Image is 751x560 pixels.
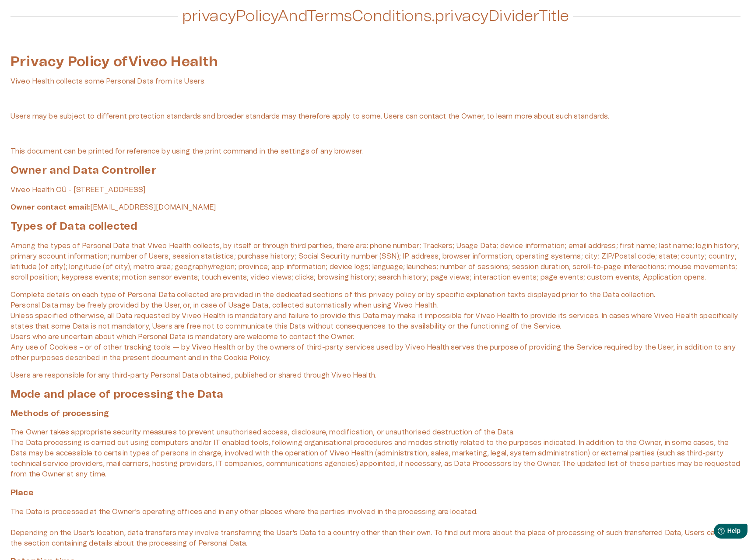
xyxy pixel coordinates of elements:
[11,165,740,176] h2: Owner and Data Controller
[11,427,740,479] p: The Owner takes appropriate security measures to prevent unauthorised access, disclosure, modific...
[11,488,740,498] h3: Place
[11,389,740,400] h2: Mode and place of processing the Data
[11,111,740,122] p: Users may be subject to different protection standards and broader standards may therefore apply ...
[128,55,218,69] strong: Viveo Health
[11,241,740,283] p: Among the types of Personal Data that Viveo Health collects, by itself or through third parties, ...
[11,202,740,213] p: [EMAIL_ADDRESS][DOMAIN_NAME]
[11,76,740,87] p: Viveo Health collects some Personal Data from its Users.
[11,185,740,195] p: Viveo Health OÜ - [STREET_ADDRESS]
[11,146,740,157] p: This document can be printed for reference by using the print command in the settings of any brow...
[11,507,740,549] p: The Data is processed at the Owner's operating offices and in any other places where the parties ...
[11,204,90,211] strong: Owner contact email:
[11,221,740,232] h2: Types of Data collected
[683,520,751,545] iframe: Help widget launcher
[11,370,740,381] p: Users are responsible for any third-party Personal Data obtained, published or shared through Viv...
[11,409,740,419] h3: Methods of processing
[11,290,740,363] p: Complete details on each type of Personal Data collected are provided in the dedicated sections o...
[11,56,740,67] h1: Privacy Policy of
[182,7,569,26] h2: privacyPolicyAndTermsConditions.privacyDividerTitle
